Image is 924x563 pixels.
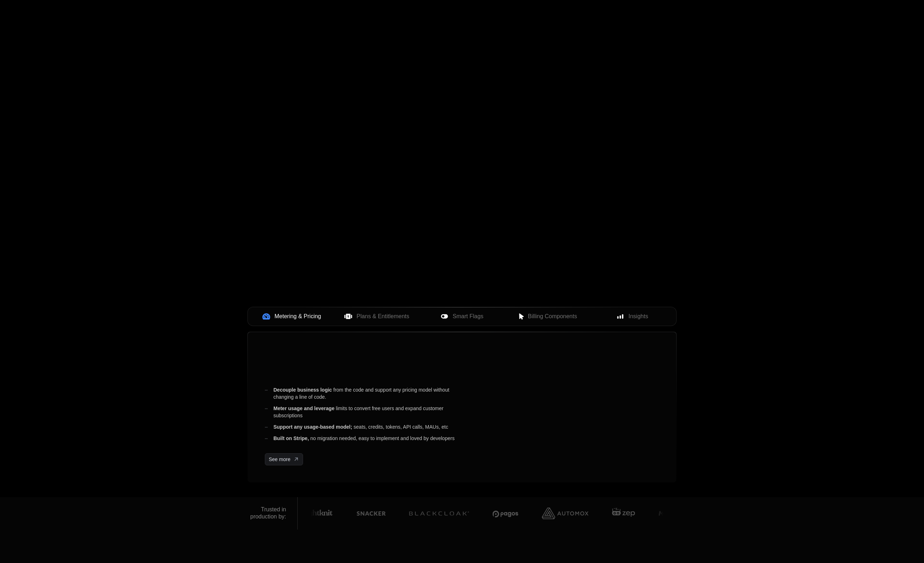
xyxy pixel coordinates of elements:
[590,309,675,324] button: Insights
[504,309,590,324] button: Billing Components
[409,503,469,524] img: Customer 3
[273,435,309,441] span: Built on Stripe,
[453,312,483,321] span: Smart Flags
[273,424,352,430] span: Support any usage-based model;
[628,312,648,321] span: Insights
[541,503,588,524] img: Customer 5
[249,309,334,324] button: Metering & Pricing
[334,309,420,324] button: Plans & Entitlements
[265,453,303,465] a: [object Object]
[356,312,409,321] span: Plans & Entitlements
[274,312,321,321] span: Metering & Pricing
[265,386,467,401] div: from the code and support any pricing model without changing a line of code.
[420,309,505,324] button: Smart Flags
[356,503,385,523] img: Customer 2
[250,506,286,520] div: Trusted in production by:
[273,387,332,393] span: Decouple business logic
[612,503,635,524] img: Customer 6
[273,406,334,411] span: Meter usage and leverage
[265,405,467,419] div: limits to convert free users and expand customer subscriptions
[265,435,467,442] div: no migration needed, easy to implement and loved by developers
[302,503,333,523] img: Customer 1
[492,503,518,524] img: Customer 4
[528,312,577,321] span: Billing Components
[265,423,467,430] div: seats, credits, tokens, API calls, MAUs, etc
[269,456,291,463] span: See more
